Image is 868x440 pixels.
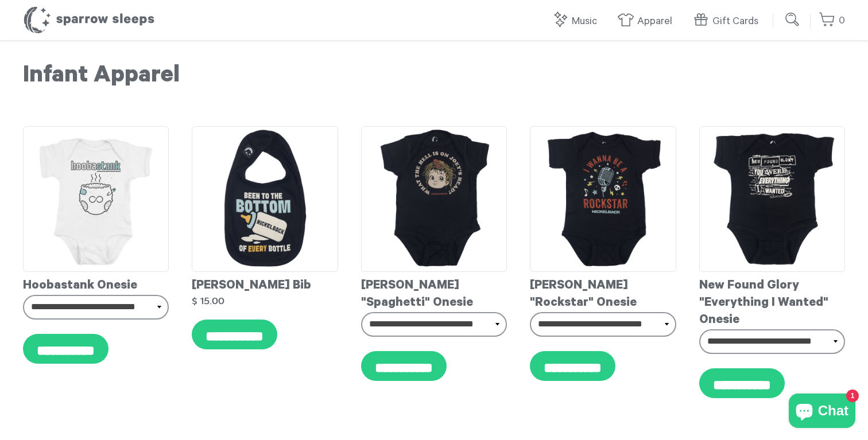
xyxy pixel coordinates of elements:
img: NewFoundGlory-EverythingIWantedOnesie_grande.jpg [699,126,845,272]
div: [PERSON_NAME] Bib [192,272,338,295]
h1: Infant Apparel [23,63,845,92]
a: Apparel [617,9,678,34]
div: [PERSON_NAME] "Rockstar" Onesie [530,272,676,312]
strong: $ 15.00 [192,296,224,306]
div: [PERSON_NAME] "Spaghetti" Onesie [361,272,507,312]
div: Hoobastank Onesie [23,272,169,295]
a: Music [552,9,603,34]
div: New Found Glory "Everything I Wanted" Onesie [699,272,845,329]
inbox-online-store-chat: Shopify online store chat [785,394,859,431]
img: NickelbackBib_grande.jpg [192,126,338,272]
img: Hoobastank-DiaperOnesie_grande.jpg [23,126,169,272]
input: Submit [781,8,804,31]
h1: Sparrow Sleeps [23,6,155,34]
a: Gift Cards [692,9,764,34]
img: Nickelback-JoeysHeadonesie_grande.jpg [361,126,507,272]
a: 0 [819,9,845,33]
img: Nickelback-Rockstaronesie_grande.jpg [530,126,676,272]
